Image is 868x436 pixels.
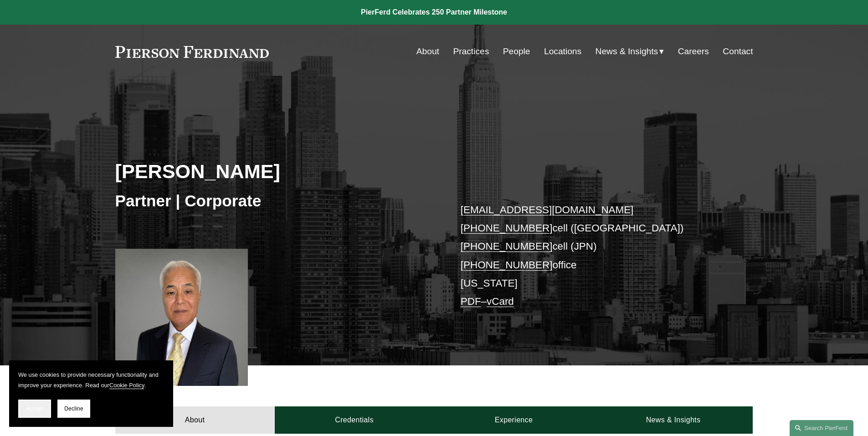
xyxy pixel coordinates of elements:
a: PDF [461,296,481,307]
button: Accept [18,400,51,418]
a: vCard [487,296,514,307]
p: We use cookies to provide necessary functionality and improve your experience. Read our . [18,369,164,390]
p: cell ([GEOGRAPHIC_DATA]) cell (JPN) office [US_STATE] – [461,201,726,311]
a: Cookie Policy [109,382,144,389]
a: Contact [723,43,753,60]
span: Accept [26,405,43,412]
a: Locations [544,43,581,60]
h3: Partner | Corporate [115,191,434,211]
a: Experience [434,406,594,434]
a: About [115,406,275,434]
button: Decline [57,400,90,418]
a: People [503,43,530,60]
span: Decline [64,405,83,412]
span: News & Insights [596,44,658,60]
a: News & Insights [593,406,753,434]
a: folder dropdown [596,43,664,60]
a: [EMAIL_ADDRESS][DOMAIN_NAME] [461,204,633,215]
a: [PHONE_NUMBER] [461,259,553,271]
a: Credentials [275,406,434,434]
a: [PHONE_NUMBER] [461,241,553,252]
a: About [416,43,439,60]
a: Practices [453,43,489,60]
h2: [PERSON_NAME] [115,159,434,183]
section: Cookie banner [9,360,173,427]
a: Careers [678,43,709,60]
a: Search this site [790,420,853,436]
a: [PHONE_NUMBER] [461,222,553,234]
